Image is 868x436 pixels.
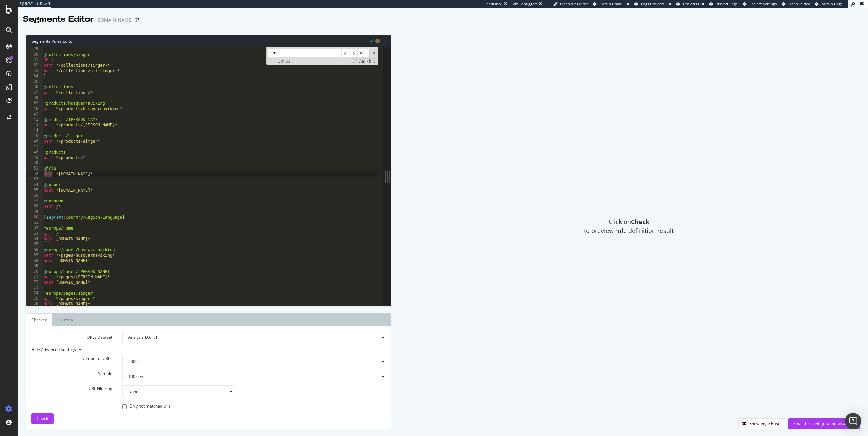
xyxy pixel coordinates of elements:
div: 74 [26,291,43,296]
span: Search In Selection [373,58,376,64]
strong: Check [631,218,649,226]
div: [DOMAIN_NAME] [96,17,133,23]
div: 63 [26,231,43,236]
button: Save this configuration as active [788,418,860,429]
label: Number of URLs [26,356,117,361]
div: 36 [26,84,43,90]
div: 56 [26,193,43,198]
div: 71 [26,274,43,280]
span: Admin Crawl List [599,1,629,6]
div: 55 [26,187,43,193]
span: 1 of 53 [275,59,293,64]
span: ​ [350,49,358,57]
div: 72 [26,280,43,285]
a: Admin Page [815,1,843,7]
label: URLs Dataset [26,332,117,343]
div: 70 [26,269,43,274]
a: History [54,313,78,326]
div: 60 [26,215,43,220]
a: Open Viz Editor [553,1,588,7]
div: 53 [26,177,43,182]
a: Project Settings [743,1,777,7]
div: Open Intercom Messenger [845,413,861,429]
input: Only not matched urls [122,404,127,409]
span: Whole Word Search [366,58,372,64]
a: Admin Crawl List [593,1,629,7]
span: Alt-Enter [357,49,370,57]
span: Project Page [716,1,738,6]
button: Knowledge Base [738,418,786,429]
button: Check [31,413,54,424]
div: Segments Rules Editor [26,35,391,47]
label: Sample [26,371,117,376]
div: 39 [26,101,43,106]
span: Admin Page [822,1,843,6]
div: 44 [26,128,43,133]
a: Project Page [709,1,738,7]
div: Save this configuration as active [793,421,854,427]
span: ​ [341,49,350,57]
a: Projects List [676,1,704,7]
span: Open Viz Editor [560,1,588,6]
span: Syntax is valid [370,38,374,44]
span: Open in dev [788,1,810,6]
div: 50 [26,160,43,166]
span: CaseSensitive Search [359,58,365,64]
span: Click on to preview rule definition result [584,218,674,235]
label: Only not matched urls [122,403,171,410]
div: 45 [26,133,43,139]
span: Project Settings [749,1,777,6]
div: 31 [26,57,43,63]
div: 52 [26,171,43,177]
div: 61 [26,220,43,225]
div: 48 [26,150,43,155]
div: 57 [26,198,43,204]
div: 46 [26,139,43,144]
div: 49 [26,155,43,160]
a: Knowledge Base [738,421,786,427]
div: 76 [26,301,43,307]
div: 64 [26,236,43,242]
div: 35 [26,79,43,84]
div: 47 [26,144,43,150]
input: Search for [268,49,341,57]
label: URL Filtering [26,385,117,391]
div: 34 [26,74,43,79]
span: Toggle Replace mode [269,58,275,64]
div: 62 [26,225,43,231]
div: 59 [26,209,43,215]
div: Knowledge Base [749,421,781,427]
div: 30 [26,52,43,57]
div: 37 [26,90,43,95]
div: 73 [26,285,43,291]
a: Checker [26,313,52,326]
div: 54 [26,182,43,187]
div: 43 [26,122,43,128]
div: 41 [26,112,43,117]
div: Segments Editor [23,14,94,25]
a: Open in dev [782,1,810,7]
span: You have unsaved modifications [375,38,380,44]
div: 67 [26,253,43,258]
div: 68 [26,258,43,263]
div: arrow-right-arrow-left [135,18,139,22]
div: 66 [26,247,43,253]
div: 58 [26,204,43,209]
div: 75 [26,296,43,301]
div: 65 [26,242,43,247]
div: 51 [26,166,43,171]
div: ReadOnly: [484,1,502,7]
span: Logs Projects List [641,1,671,6]
div: Viz Debugger: [513,1,537,7]
span: Projects List [683,1,704,6]
div: 42 [26,117,43,122]
div: 38 [26,95,43,101]
div: 33 [26,68,43,74]
span: Check [37,416,48,421]
div: Hide Advanced Settings [26,346,381,352]
div: 40 [26,106,43,112]
div: 29 [26,46,43,52]
a: Logs Projects List [634,1,671,7]
span: RegExp Search [352,58,358,64]
div: 32 [26,63,43,68]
